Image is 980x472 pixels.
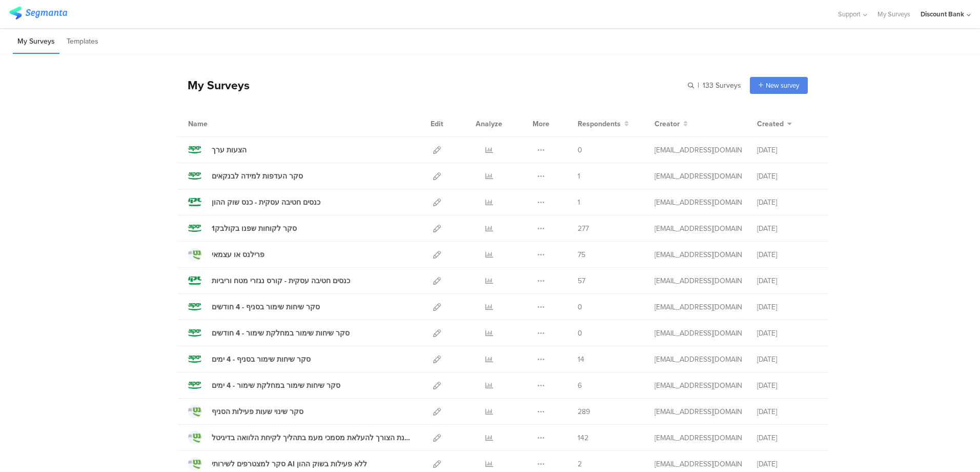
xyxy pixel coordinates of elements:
[578,119,629,129] button: Respondents
[578,406,590,417] span: 289
[655,459,742,469] div: hofit.refael@dbank.co.il
[757,328,819,339] div: [DATE]
[921,9,964,19] div: Discount Bank
[578,380,582,391] span: 6
[177,76,250,94] div: My Surveys
[578,354,584,365] span: 14
[757,302,819,312] div: [DATE]
[757,459,819,469] div: [DATE]
[62,30,103,54] li: Templates
[578,171,580,182] span: 1
[655,302,742,312] div: anat.gilad@dbank.co.il
[757,354,819,365] div: [DATE]
[655,406,742,417] div: hofit.refael@dbank.co.il
[757,406,819,417] div: [DATE]
[757,432,819,443] div: [DATE]
[426,111,448,136] div: Edit
[212,197,320,208] div: כנסים חטיבה עסקית - כנס שוק ההון
[578,432,588,443] span: 142
[655,249,742,260] div: hofit.refael@dbank.co.il
[838,9,861,19] span: Support
[212,380,340,391] div: סקר שיחות שימור במחלקת שימור - 4 ימים
[212,249,264,260] div: פרילנס או עצמאי
[578,119,621,129] span: Respondents
[696,80,701,91] span: |
[212,432,411,443] div: בחינת הצורך להעלאת מסמכי מעמ בתהליך לקיחת הלוואה בדיגיטל
[212,328,350,339] div: סקר שיחות שימור במחלקת שימור - 4 חודשים
[188,352,311,366] a: סקר שיחות שימור בסניף - 4 ימים
[188,300,320,313] a: סקר שיחות שימור בסניף - 4 חודשים
[655,119,688,129] button: Creator
[212,406,303,417] div: סקר שינוי שעות פעילות הסניף
[578,145,582,155] span: 0
[757,197,819,208] div: [DATE]
[703,80,741,91] span: 133 Surveys
[757,276,819,286] div: [DATE]
[188,405,303,418] a: סקר שינוי שעות פעילות הסניף
[212,223,297,234] div: סקר לקוחות שפנו בקולבק1
[474,111,504,136] div: Analyze
[188,195,320,209] a: כנסים חטיבה עסקית - כנס שוק ההון
[578,276,585,286] span: 57
[13,30,59,54] li: My Surveys
[212,145,247,155] div: הצעות ערך
[212,171,303,182] div: סקר העדפות למידה לבנקאים
[655,197,742,208] div: anat.gilad@dbank.co.il
[578,328,582,339] span: 0
[212,459,367,469] div: סקר למצטרפים לשירותי AI ללא פעילות בשוק ההון
[188,431,411,444] a: בחינת הצורך להעלאת מסמכי מעמ בתהליך לקיחת הלוואה בדיגיטל
[578,197,580,208] span: 1
[188,457,367,470] a: סקר למצטרפים לשירותי AI ללא פעילות בשוק ההון
[757,249,819,260] div: [DATE]
[655,328,742,339] div: anat.gilad@dbank.co.il
[188,326,350,340] a: סקר שיחות שימור במחלקת שימור - 4 חודשים
[578,459,582,469] span: 2
[188,379,340,392] a: סקר שיחות שימור במחלקת שימור - 4 ימים
[757,119,784,129] span: Created
[578,249,585,260] span: 75
[212,276,350,286] div: כנסים חטיבה עסקית - קורס נגזרי מטח וריביות
[757,380,819,391] div: [DATE]
[757,145,819,155] div: [DATE]
[757,171,819,182] div: [DATE]
[188,222,297,235] a: סקר לקוחות שפנו בקולבק1
[212,354,311,365] div: סקר שיחות שימור בסניף - 4 ימים
[655,119,680,129] span: Creator
[188,119,250,129] div: Name
[655,145,742,155] div: hofit.refael@dbank.co.il
[655,171,742,182] div: hofit.refael@dbank.co.il
[655,380,742,391] div: anat.gilad@dbank.co.il
[766,81,799,90] span: New survey
[655,223,742,234] div: eden.nabet@dbank.co.il
[530,111,552,136] div: More
[188,143,247,156] a: הצעות ערך
[757,119,792,129] button: Created
[9,7,67,19] img: segmanta logo
[655,354,742,365] div: anat.gilad@dbank.co.il
[212,302,320,312] div: סקר שיחות שימור בסניף - 4 חודשים
[757,223,819,234] div: [DATE]
[578,302,582,312] span: 0
[655,276,742,286] div: anat.gilad@dbank.co.il
[655,432,742,443] div: hofit.refael@dbank.co.il
[188,169,303,183] a: סקר העדפות למידה לבנקאים
[188,274,350,287] a: כנסים חטיבה עסקית - קורס נגזרי מטח וריביות
[578,223,589,234] span: 277
[188,248,264,261] a: פרילנס או עצמאי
